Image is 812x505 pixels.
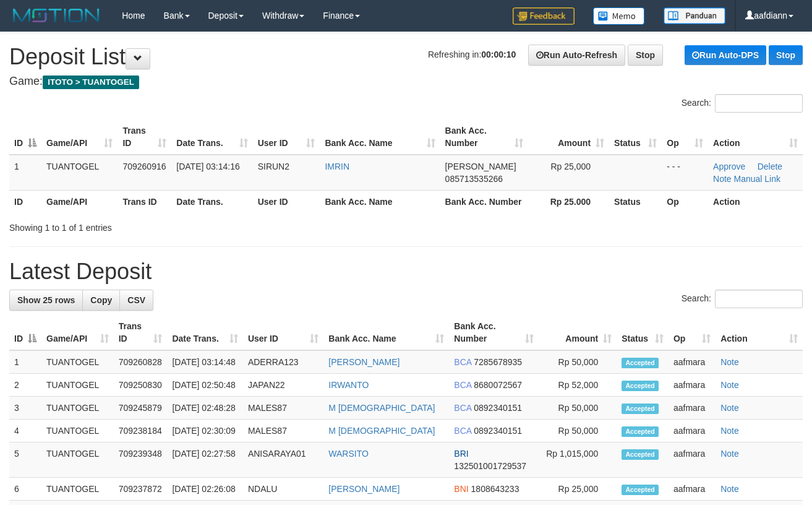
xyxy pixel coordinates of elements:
[445,174,503,184] span: Copy 085713535266 to clipboard
[716,315,803,350] th: Action: activate to sort column ascending
[720,484,739,494] a: Note
[609,119,662,155] th: Status: activate to sort column ascending
[9,350,41,374] td: 1
[43,76,139,89] span: ITOTO > TUANTOGEL
[243,397,323,420] td: MALES87
[471,484,519,494] span: Copy 1808643233 to clipboard
[258,162,289,171] span: SIRUN2
[769,45,803,65] a: Stop
[449,315,538,350] th: Bank Acc. Number: activate to sort column ascending
[167,350,243,374] td: [DATE] 03:14:48
[167,315,243,350] th: Date Trans.: activate to sort column ascending
[664,7,725,24] img: panduan.png
[622,358,659,368] span: Accepted
[474,357,522,367] span: Copy 7285678935 to clipboard
[41,190,118,213] th: Game/API
[454,357,471,367] span: BCA
[9,155,41,191] td: 1
[41,478,114,501] td: TUANTOGEL
[328,449,369,459] a: WARSITO
[622,485,659,495] span: Accepted
[9,119,41,155] th: ID: activate to sort column descending
[9,420,41,442] td: 4
[539,442,617,478] td: Rp 1,015,000
[528,190,609,213] th: Rp 25.000
[243,374,323,397] td: JAPAN22
[243,420,323,442] td: MALES87
[528,119,609,155] th: Amount: activate to sort column ascending
[9,259,803,284] h1: Latest Deposit
[454,484,468,494] span: BNI
[734,174,781,184] a: Manual Link
[9,442,41,478] td: 5
[90,295,112,305] span: Copy
[9,190,41,213] th: ID
[440,190,529,213] th: Bank Acc. Number
[320,119,440,155] th: Bank Acc. Name: activate to sort column ascending
[474,380,522,390] span: Copy 8680072567 to clipboard
[669,420,716,442] td: aafmara
[9,45,803,69] h1: Deposit List
[41,442,114,478] td: TUANTOGEL
[685,45,766,65] a: Run Auto-DPS
[328,484,400,494] a: [PERSON_NAME]
[454,426,471,436] span: BCA
[528,45,625,66] a: Run Auto-Refresh
[9,374,41,397] td: 2
[9,290,83,311] a: Show 25 rows
[682,94,803,113] label: Search:
[323,315,449,350] th: Bank Acc. Name: activate to sort column ascending
[41,397,114,420] td: TUANTOGEL
[243,350,323,374] td: ADERRA123
[114,420,168,442] td: 709238184
[474,426,522,436] span: Copy 0892340151 to clipboard
[167,478,243,501] td: [DATE] 02:26:08
[253,119,320,155] th: User ID: activate to sort column ascending
[325,162,349,171] a: IMRIN
[539,397,617,420] td: Rp 50,000
[9,315,41,350] th: ID: activate to sort column descending
[122,162,166,171] span: 709260916
[539,478,617,501] td: Rp 25,000
[9,76,803,88] h4: Game:
[720,380,739,390] a: Note
[708,190,803,213] th: Action
[669,374,716,397] td: aafmara
[662,155,708,191] td: - - -
[114,442,168,478] td: 709239348
[720,357,739,367] a: Note
[328,357,400,367] a: [PERSON_NAME]
[628,45,663,66] a: Stop
[114,315,168,350] th: Trans ID: activate to sort column ascending
[622,404,659,414] span: Accepted
[17,295,75,305] span: Show 25 rows
[539,420,617,442] td: Rp 50,000
[171,190,252,213] th: Date Trans.
[539,350,617,374] td: Rp 50,000
[127,295,145,305] span: CSV
[720,449,739,459] a: Note
[713,162,745,171] a: Approve
[9,217,329,234] div: Showing 1 to 1 of 1 entries
[669,478,716,501] td: aafmara
[454,461,526,471] span: Copy 132501001729537 to clipboard
[609,190,662,213] th: Status
[474,403,522,413] span: Copy 0892340151 to clipboard
[622,426,659,437] span: Accepted
[9,397,41,420] td: 3
[454,380,471,390] span: BCA
[715,290,803,308] input: Search:
[119,290,153,311] a: CSV
[243,442,323,478] td: ANISARAYA01
[445,162,516,171] span: [PERSON_NAME]
[171,119,252,155] th: Date Trans.: activate to sort column ascending
[713,174,732,184] a: Note
[440,119,529,155] th: Bank Acc. Number: activate to sort column ascending
[320,190,440,213] th: Bank Acc. Name
[118,119,171,155] th: Trans ID: activate to sort column ascending
[328,380,369,390] a: IRWANTO
[720,426,739,436] a: Note
[662,190,708,213] th: Op
[114,478,168,501] td: 709237872
[167,420,243,442] td: [DATE] 02:30:09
